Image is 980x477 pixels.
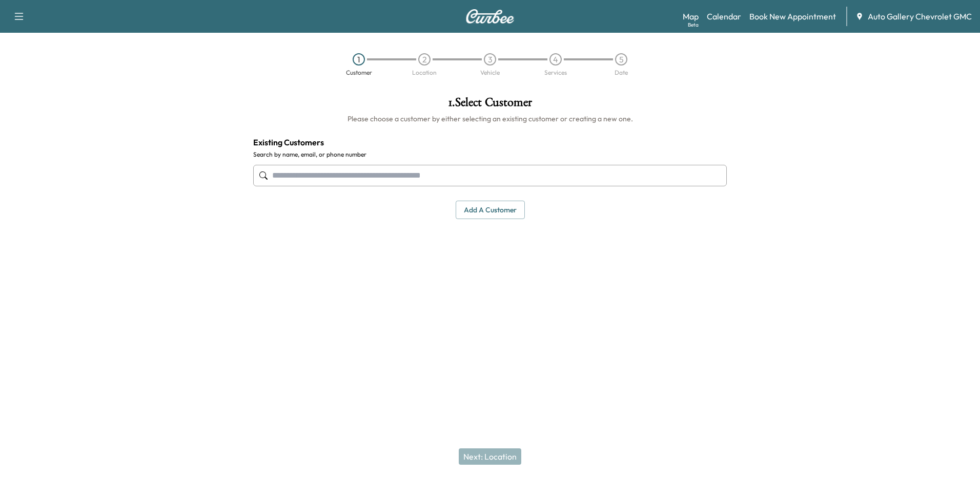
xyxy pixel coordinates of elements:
button: Add a customer [456,201,525,220]
label: Search by name, email, or phone number [253,150,727,159]
div: Customer [346,70,372,76]
h4: Existing Customers [253,136,727,148]
img: Curbee Logo [465,9,515,24]
h1: 1 . Select Customer [253,96,727,114]
a: Book New Appointment [749,10,836,23]
span: Auto Gallery Chevrolet GMC [868,10,972,23]
div: 5 [615,53,627,66]
div: Date [615,70,628,76]
div: Services [544,70,567,76]
div: 4 [549,53,562,66]
div: 3 [484,53,496,66]
h6: Please choose a customer by either selecting an existing customer or creating a new one. [253,114,727,124]
div: Vehicle [480,70,500,76]
a: MapBeta [683,10,699,23]
a: Calendar [707,10,741,23]
div: 2 [418,53,431,66]
div: Location [412,70,437,76]
div: Beta [688,21,699,29]
div: 1 [353,53,365,66]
